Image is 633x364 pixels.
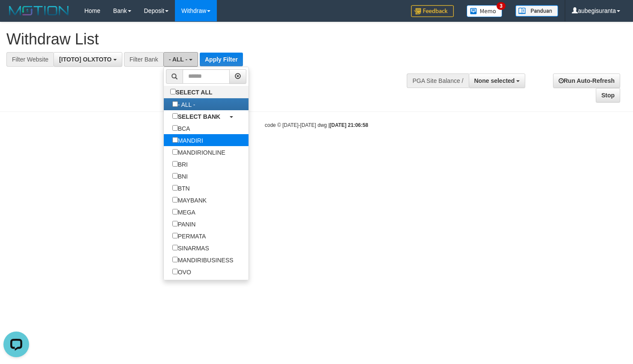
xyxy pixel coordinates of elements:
[467,5,503,17] img: Button%20Memo.svg
[172,173,178,179] input: BNI
[469,73,526,88] button: None selected
[164,230,215,242] label: PERMATA
[474,77,515,84] span: None selected
[6,52,53,67] div: Filter Website
[172,209,178,214] input: MEGA
[6,31,414,48] h1: Withdraw List
[172,125,178,131] input: BCA
[178,113,221,120] b: SELECT BANK
[59,56,112,63] span: [ITOTO] OLXTOTO
[172,161,178,167] input: BRI
[164,206,204,218] label: MEGA
[164,242,218,254] label: SINARMAS
[172,113,178,119] input: SELECT BANK
[172,245,178,250] input: SINARMAS
[164,278,207,290] label: GOPAY
[553,73,620,88] a: Run Auto-Refresh
[265,122,368,128] small: code © [DATE]-[DATE] dwg |
[172,149,178,155] input: MANDIRIONLINE
[407,73,468,88] div: PGA Site Balance /
[172,197,178,203] input: MAYBANK
[172,101,178,107] input: - ALL -
[164,146,234,158] label: MANDIRIONLINE
[164,98,204,110] label: - ALL -
[164,86,221,98] label: SELECT ALL
[172,257,178,262] input: MANDIRIBUSINESS
[172,137,178,143] input: MANDIRI
[515,5,558,17] img: panduan.png
[164,134,212,146] label: MANDIRI
[164,266,200,278] label: OVO
[164,122,199,134] label: BCA
[411,5,454,17] img: Feedback.jpg
[53,52,122,67] button: [ITOTO] OLXTOTO
[164,194,215,206] label: MAYBANK
[6,4,71,17] img: MOTION_logo.png
[164,218,204,230] label: PANIN
[164,182,198,194] label: BTN
[164,158,196,170] label: BRI
[170,89,176,94] input: SELECT ALL
[3,3,29,29] button: Open LiveChat chat widget
[497,2,506,10] span: 3
[172,221,178,226] input: PANIN
[164,254,242,266] label: MANDIRIBUSINESS
[169,56,188,63] span: - ALL -
[172,185,178,191] input: BTN
[163,52,198,67] button: - ALL -
[172,233,178,238] input: PERMATA
[172,269,178,274] input: OVO
[164,170,196,182] label: BNI
[596,88,620,103] a: Stop
[330,122,368,128] strong: [DATE] 21:06:58
[200,53,243,66] button: Apply Filter
[164,110,249,122] a: SELECT BANK
[124,52,163,67] div: Filter Bank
